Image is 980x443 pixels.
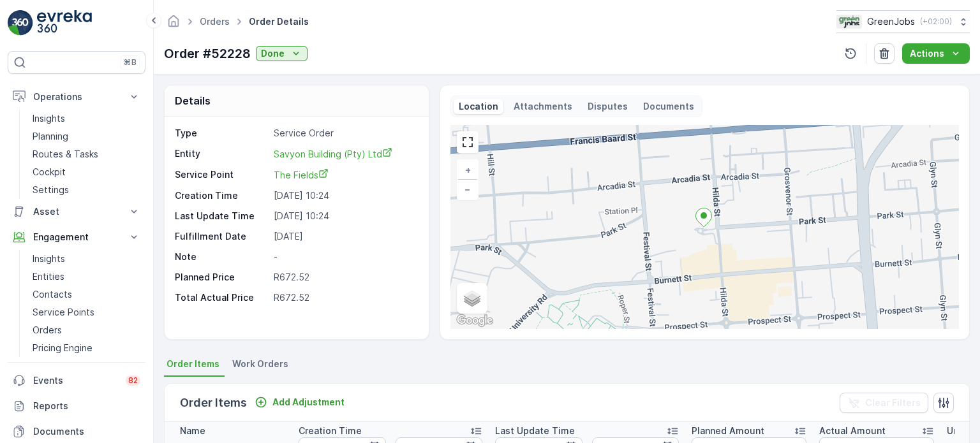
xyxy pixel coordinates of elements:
p: Engagement [33,231,120,243]
p: Asset [33,205,120,218]
a: Open this area in Google Maps (opens a new window) [454,312,496,329]
p: Entities [33,270,64,283]
a: Orders [200,16,230,27]
button: Operations [8,84,145,110]
p: [DATE] 10:24 [274,189,415,202]
button: Asset [8,199,145,224]
span: Order Items [167,358,219,370]
p: Fulfillment Date [175,230,269,243]
p: Name [180,425,205,437]
a: Contacts [27,286,145,303]
span: The Fields [274,170,329,180]
a: Settings [27,181,145,199]
p: Service Order [274,127,415,140]
button: GreenJobs(+02:00) [836,10,970,33]
p: Orders [33,324,62,337]
span: R672.52 [274,272,309,282]
p: Type [175,127,269,140]
a: Planning [27,127,145,145]
p: ( +02:00 ) [920,17,952,27]
p: Last Update Time [175,210,269,222]
button: Clear Filters [840,393,928,413]
p: Entity [175,147,269,161]
a: Orders [27,321,145,339]
img: logo_light-DOdMpM7g.png [37,10,92,36]
a: Zoom In [458,161,477,180]
p: Operations [33,91,120,103]
span: + [465,164,471,175]
span: Order Details [246,15,311,28]
p: Planning [33,130,68,143]
a: Entities [27,268,145,286]
p: Reports [33,400,140,412]
p: Location [459,100,498,113]
img: Google [454,312,496,329]
p: Clear Filters [865,396,921,409]
p: Events [33,374,118,387]
p: Details [175,93,211,108]
a: Insights [27,250,145,268]
a: Savyon Building (Pty) Ltd [274,147,415,161]
span: R672.52 [274,292,309,303]
a: Insights [27,110,145,127]
a: Zoom Out [458,180,477,199]
a: View Fullscreen [458,133,477,152]
a: Layers [458,284,486,312]
span: Savyon Building (Pty) Ltd [274,149,392,159]
a: Homepage [167,19,181,30]
p: Service Point [175,168,269,182]
span: Work Orders [232,358,288,370]
a: Events82 [8,368,145,393]
p: Attachments [514,100,572,113]
a: Pricing Engine [27,339,145,357]
p: Documents [33,425,140,438]
a: Reports [8,393,145,419]
p: ⌘B [124,57,137,68]
p: Note [175,251,269,263]
p: GreenJobs [867,15,915,28]
p: Creation Time [299,425,362,437]
p: Total Actual Price [175,291,254,304]
a: Service Points [27,303,145,321]
p: Creation Time [175,189,269,202]
p: Add Adjustment [272,396,345,409]
p: - [274,251,415,263]
p: Done [261,47,285,60]
p: Contacts [33,288,72,301]
p: Pricing Engine [33,342,93,354]
p: Order Items [180,394,247,412]
p: Service Points [33,306,94,319]
p: Insights [33,252,65,265]
p: Disputes [588,100,628,113]
a: Cockpit [27,163,145,181]
button: Done [256,46,308,61]
p: Last Update Time [495,425,575,437]
button: Add Adjustment [249,395,350,410]
p: Settings [33,184,69,196]
p: Documents [643,100,694,113]
button: Actions [902,43,970,64]
p: Planned Price [175,271,235,284]
img: logo [8,10,33,36]
p: Planned Amount [692,425,764,437]
p: Actual Amount [819,425,886,437]
p: [DATE] [274,230,415,243]
span: − [464,184,471,194]
p: Cockpit [33,166,66,178]
button: Engagement [8,224,145,250]
a: The Fields [274,168,415,182]
a: Routes & Tasks [27,145,145,163]
img: Green_Jobs_Logo.png [836,15,862,29]
p: [DATE] 10:24 [274,210,415,222]
p: 82 [128,375,138,386]
p: Actions [910,47,944,60]
p: Routes & Tasks [33,148,98,161]
p: Insights [33,112,65,125]
p: Order #52228 [164,44,251,63]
